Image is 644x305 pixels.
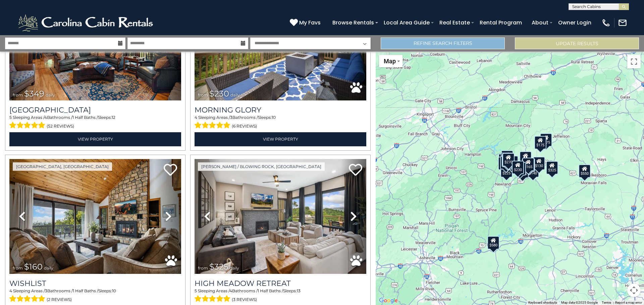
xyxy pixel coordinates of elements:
[514,162,526,175] div: $265
[230,115,232,120] span: 3
[195,288,197,293] span: 5
[232,122,257,131] span: (6 reviews)
[555,17,595,28] a: Owner Login
[272,115,276,120] span: 10
[381,37,505,49] a: Refine Search Filters
[379,55,402,67] button: Change map style
[17,13,156,33] img: White-1-2.png
[9,105,181,115] a: [GEOGRAPHIC_DATA]
[44,265,53,271] span: daily
[618,18,627,27] img: mail-regular-white.png
[602,301,611,304] a: Terms (opens in new tab)
[377,296,399,305] a: Open this area in Google Maps (opens a new window)
[297,288,301,293] span: 13
[500,156,512,169] div: $424
[195,279,366,288] a: High Meadow Retreat
[561,301,598,304] span: Map data ©2025 Google
[502,153,515,166] div: $270
[615,301,642,304] a: Report a map error
[198,92,208,97] span: from
[209,89,229,98] span: $230
[195,288,366,304] div: Sleeping Areas / Bathrooms / Sleeps:
[9,115,181,131] div: Sleeping Areas / Bathrooms / Sleeps:
[44,115,47,120] span: 4
[528,17,552,28] a: About
[534,136,546,149] div: $175
[436,17,473,28] a: Real Estate
[24,262,43,272] span: $160
[13,162,112,171] a: [GEOGRAPHIC_DATA], [GEOGRAPHIC_DATA]
[73,288,98,293] span: 1 Half Baths /
[500,164,513,177] div: $225
[230,92,240,97] span: daily
[195,115,197,120] span: 4
[501,152,513,166] div: $425
[47,295,72,304] span: (2 reviews)
[533,157,545,170] div: $130
[230,265,239,271] span: daily
[258,288,283,293] span: 1 Half Baths /
[546,161,558,174] div: $325
[515,37,639,49] button: Update Results
[487,236,499,249] div: $580
[112,115,115,120] span: 12
[520,151,532,165] div: $349
[195,159,366,274] img: thumbnail_164745638.jpeg
[9,115,12,120] span: 5
[476,17,525,28] a: Rental Program
[112,288,116,293] span: 10
[195,105,366,115] a: Morning Glory
[198,265,208,271] span: from
[46,92,55,97] span: daily
[627,55,641,68] button: Toggle fullscreen view
[164,163,177,177] a: Add to favorites
[501,150,513,163] div: $125
[502,154,514,167] div: $395
[528,300,557,305] button: Keyboard shortcuts
[349,163,362,177] a: Add to favorites
[299,18,321,27] span: My Favs
[498,156,510,170] div: $230
[579,164,591,177] div: $550
[517,164,529,178] div: $375
[232,295,257,304] span: (3 reviews)
[72,115,98,120] span: 1 Half Baths /
[380,17,433,28] a: Local Area Guide
[9,288,181,304] div: Sleeping Areas / Bathrooms / Sleeps:
[512,160,524,174] div: $230
[523,158,535,171] div: $480
[195,132,366,146] a: View Property
[9,159,181,274] img: thumbnail_167104241.jpeg
[9,132,181,146] a: View Property
[601,18,611,27] img: phone-regular-white.png
[9,105,181,115] h3: Diamond Creek Lodge
[9,279,181,288] a: Wishlist
[45,288,47,293] span: 3
[198,162,325,171] a: [PERSON_NAME] / Blowing Rock, [GEOGRAPHIC_DATA]
[540,133,552,146] div: $175
[24,89,44,98] span: $349
[384,58,396,65] span: Map
[627,284,641,297] button: Map camera controls
[290,18,322,27] a: My Favs
[522,157,534,171] div: $165
[13,92,23,97] span: from
[195,115,366,131] div: Sleeping Areas / Bathrooms / Sleeps:
[329,17,377,28] a: Browse Rentals
[13,265,23,271] span: from
[229,288,232,293] span: 4
[527,164,539,177] div: $140
[47,122,74,131] span: (52 reviews)
[9,288,12,293] span: 4
[209,262,228,272] span: $325
[377,296,399,305] img: Google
